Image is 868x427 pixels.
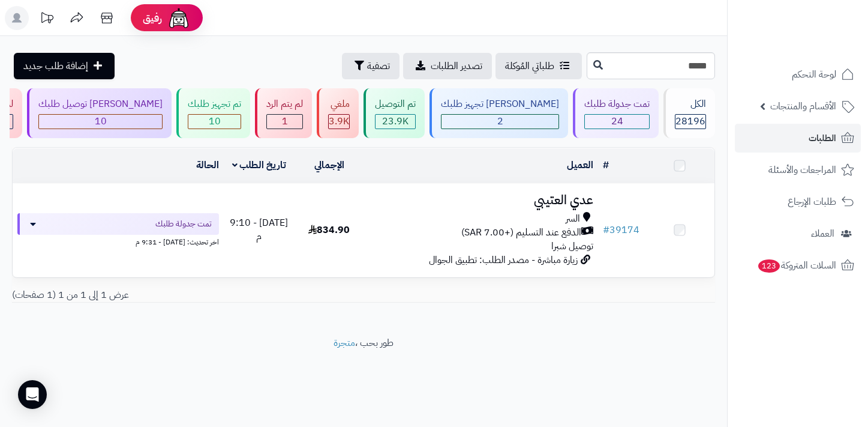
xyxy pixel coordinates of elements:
[603,223,609,237] span: #
[328,97,350,111] div: ملغي
[196,158,219,172] a: الحالة
[266,97,303,111] div: لم يتم الرد
[376,115,415,129] div: 23904
[603,158,609,172] a: #
[441,115,558,129] div: 2
[174,88,253,138] a: تم تجهيز طلبك 10
[585,115,649,129] div: 24
[584,97,650,111] div: تمت جدولة طلبك
[735,156,861,184] a: المراجعات والأسئلة
[342,53,400,79] button: تصفية
[735,251,861,280] a: السلات المتروكة123
[809,130,836,147] span: الطلبات
[329,115,349,129] div: 3868
[735,60,861,89] a: لوحة التحكم
[367,59,390,73] span: تصفية
[566,212,580,226] span: السر
[735,219,861,248] a: العملاء
[495,53,582,79] a: طلباتي المُوكلة
[758,259,780,273] span: 123
[603,223,639,237] a: #39174
[188,115,241,129] div: 10
[567,158,593,172] a: العميل
[95,114,107,129] span: 10
[505,59,554,73] span: طلباتي المُوكلة
[792,66,836,83] span: لوحة التحكم
[768,162,836,178] span: المراجعات والأسئلة
[429,253,578,267] span: زيارة مباشرة - مصدر الطلب: تطبيق الجوال
[497,114,503,129] span: 2
[32,6,62,33] a: تحديثات المنصة
[735,124,861,153] a: الطلبات
[167,6,191,30] img: ai-face.png
[611,114,623,129] span: 24
[155,218,212,230] span: تمت جدولة طلبك
[375,97,416,111] div: تم التوصيل
[232,158,287,172] a: تاريخ الطلب
[282,114,288,129] span: 1
[25,88,174,138] a: [PERSON_NAME] توصيل طلبك 10
[461,226,581,240] span: الدفع عند التسليم (+7.00 SAR)
[570,88,661,138] a: تمت جدولة طلبك 24
[230,216,288,244] span: [DATE] - 9:10 م
[441,97,559,111] div: [PERSON_NAME] تجهيز طلبك
[18,380,47,409] div: Open Intercom Messenger
[361,88,427,138] a: تم التوصيل 23.9K
[675,97,706,111] div: الكل
[811,225,834,242] span: العملاء
[551,239,593,253] span: توصيل شبرا
[3,288,364,302] div: عرض 1 إلى 1 من 1 (1 صفحات)
[403,53,492,79] a: تصدير الطلبات
[14,53,115,79] a: إضافة طلب جديد
[188,97,241,111] div: تم تجهيز طلبك
[334,336,355,350] a: متجرة
[39,115,162,129] div: 10
[209,114,221,129] span: 10
[38,97,163,111] div: [PERSON_NAME] توصيل طلبك
[369,193,593,207] h3: عدي العتيبي
[308,223,350,237] span: 834.90
[788,193,836,210] span: طلبات الإرجاع
[675,114,705,129] span: 28196
[267,115,302,129] div: 1
[23,59,88,73] span: إضافة طلب جديد
[17,235,219,247] div: اخر تحديث: [DATE] - 9:31 م
[143,11,162,25] span: رفيق
[427,88,570,138] a: [PERSON_NAME] تجهيز طلبك 2
[253,88,314,138] a: لم يتم الرد 1
[329,114,349,129] span: 3.9K
[661,88,717,138] a: الكل28196
[314,88,361,138] a: ملغي 3.9K
[735,187,861,216] a: طلبات الإرجاع
[770,98,836,115] span: الأقسام والمنتجات
[314,158,344,172] a: الإجمالي
[757,257,836,274] span: السلات المتروكة
[431,59,482,73] span: تصدير الطلبات
[382,114,409,129] span: 23.9K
